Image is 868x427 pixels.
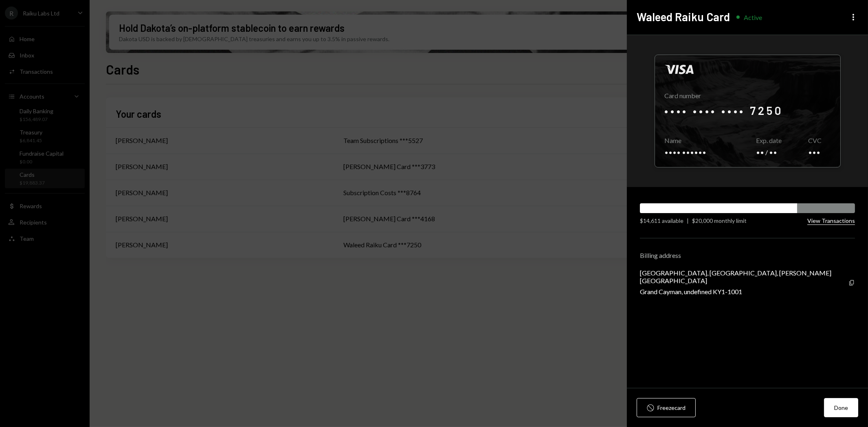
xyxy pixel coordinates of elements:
div: $14,611 available [640,216,683,225]
h2: Waleed Raiku Card [637,9,730,25]
button: Done [824,398,858,417]
div: Freeze card [657,403,686,412]
div: Grand Cayman, undefined KY1-1001 [640,288,848,295]
button: Freezecard [637,398,696,417]
div: Click to reveal [655,55,841,167]
button: View Transactions [807,217,855,225]
div: $20,000 monthly limit [692,216,747,225]
div: Billing address [640,251,855,259]
div: Active [744,13,762,21]
div: [GEOGRAPHIC_DATA], [GEOGRAPHIC_DATA], [PERSON_NAME][GEOGRAPHIC_DATA] [640,269,848,284]
div: | [687,216,689,225]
